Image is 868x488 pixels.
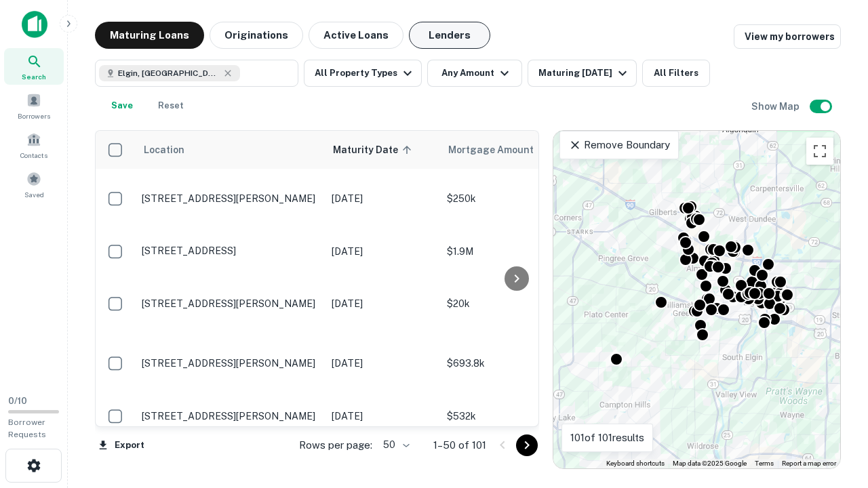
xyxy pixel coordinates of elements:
div: Maturing [DATE] [538,65,631,81]
p: [DATE] [332,244,433,259]
a: View my borrowers [734,24,841,49]
a: Contacts [4,127,64,163]
div: 50 [378,435,412,455]
span: Saved [24,189,44,200]
p: [DATE] [332,356,433,371]
p: [DATE] [332,191,433,206]
button: Maturing [DATE] [528,60,637,87]
button: Maturing Loans [95,22,204,49]
a: Terms (opens in new tab) [755,460,774,467]
button: Any Amount [427,60,522,87]
a: Borrowers [4,87,64,124]
p: [STREET_ADDRESS][PERSON_NAME] [142,298,318,310]
a: Open this area in Google Maps (opens a new window) [557,451,601,468]
th: Maturity Date [325,131,440,169]
button: Export [95,435,148,455]
p: [STREET_ADDRESS][PERSON_NAME] [142,357,318,369]
p: [STREET_ADDRESS][PERSON_NAME] [142,410,318,422]
img: Google [557,451,601,468]
p: [STREET_ADDRESS][PERSON_NAME] [142,192,318,205]
p: Remove Boundary [568,137,669,153]
a: Search [4,48,64,85]
p: [STREET_ADDRESS] [142,245,318,257]
p: Rows per page: [299,437,372,453]
img: capitalize-icon.png [22,11,47,38]
span: Borrower Requests [8,418,46,439]
span: Location [143,142,184,158]
span: Elgin, [GEOGRAPHIC_DATA], [GEOGRAPHIC_DATA] [118,67,220,79]
span: 0 / 10 [8,396,27,406]
button: Reset [149,92,193,119]
span: Contacts [20,150,47,161]
h6: Show Map [751,99,802,114]
button: All Property Types [304,60,422,87]
button: Active Loans [309,22,403,49]
a: Saved [4,166,64,203]
th: Mortgage Amount [440,131,589,169]
button: Toggle fullscreen view [806,138,833,165]
button: Save your search to get updates of matches that match your search criteria. [100,92,144,119]
a: Report a map error [782,460,836,467]
p: $693.8k [447,356,583,371]
button: Originations [210,22,303,49]
p: $20k [447,296,583,311]
p: $532k [447,409,583,424]
button: Lenders [409,22,490,49]
span: Borrowers [18,110,50,121]
th: Location [135,131,325,169]
p: [DATE] [332,296,433,311]
iframe: Chat Widget [800,380,868,445]
span: Maturity Date [333,142,416,158]
button: All Filters [642,60,710,87]
span: Search [22,71,46,82]
p: 101 of 101 results [570,430,644,446]
button: Keyboard shortcuts [606,459,665,468]
span: Map data ©2025 Google [673,460,747,467]
p: $1.9M [447,244,583,259]
div: 0 0 [553,131,840,468]
button: Go to next page [516,434,538,456]
p: [DATE] [332,409,433,424]
p: $250k [447,191,583,206]
p: 1–50 of 101 [433,437,486,453]
span: Mortgage Amount [448,142,551,158]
